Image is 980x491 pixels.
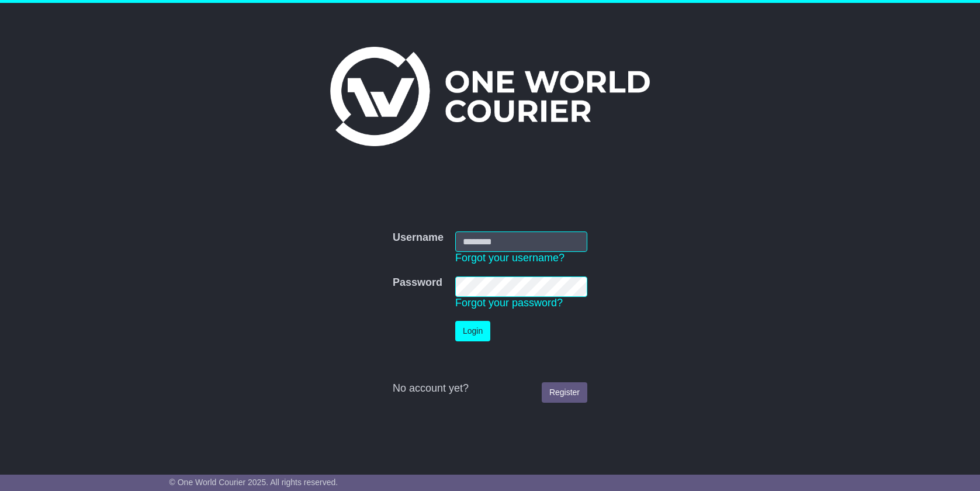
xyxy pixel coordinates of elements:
[393,276,442,289] label: Password
[393,231,444,244] label: Username
[169,478,338,487] span: © One World Courier 2025. All rights reserved.
[542,382,587,403] a: Register
[455,252,565,264] a: Forgot your username?
[455,321,490,341] button: Login
[330,47,649,146] img: One World
[455,297,563,309] a: Forgot your password?
[393,382,587,395] div: No account yet?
